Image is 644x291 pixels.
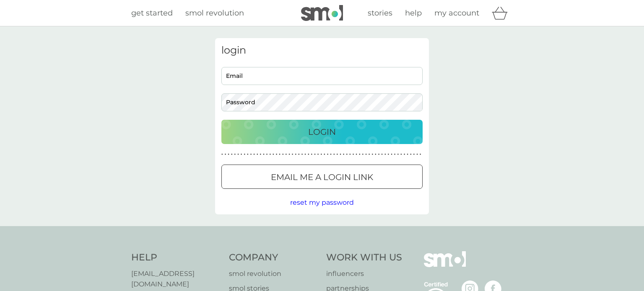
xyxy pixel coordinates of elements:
p: ● [407,152,408,157]
p: ● [369,152,370,157]
p: ● [410,152,412,157]
p: ● [317,152,319,157]
p: ● [308,152,309,157]
p: ● [391,152,392,157]
a: help [405,7,422,19]
h3: login [221,44,423,57]
p: ● [276,152,278,157]
p: ● [420,152,421,157]
span: get started [131,8,173,18]
span: reset my password [290,198,354,206]
p: ● [257,152,258,157]
p: ● [266,152,268,157]
p: ● [260,152,262,157]
h4: Work With Us [326,251,402,264]
span: help [405,8,422,18]
p: ● [225,152,226,157]
p: ● [404,152,405,157]
p: ● [337,152,338,157]
button: Login [221,120,423,144]
p: ● [273,152,274,157]
a: influencers [326,268,402,279]
p: ● [397,152,399,157]
p: ● [314,152,316,157]
span: stories [368,8,392,18]
h4: Company [229,251,318,264]
p: ● [269,152,271,157]
p: ● [343,152,345,157]
a: stories [368,7,392,19]
p: ● [304,152,306,157]
p: ● [250,152,252,157]
p: ● [292,152,293,157]
p: ● [371,152,373,157]
p: ● [330,152,332,157]
p: ● [234,152,236,157]
a: get started [131,7,173,19]
p: ● [394,152,396,157]
button: Email me a login link [221,165,423,189]
p: ● [298,152,300,157]
p: ● [295,152,296,157]
p: ● [362,152,364,157]
img: smol [424,251,466,280]
p: ● [279,152,280,157]
p: ● [311,152,313,157]
p: ● [324,152,325,157]
p: ● [359,152,361,157]
p: ● [340,152,341,157]
p: ● [365,152,367,157]
a: smol revolution [185,7,244,19]
p: ● [400,152,402,157]
h4: Help [131,251,221,264]
p: ● [241,152,242,157]
p: ● [375,152,377,157]
p: ● [237,152,239,157]
p: ● [349,152,351,157]
p: ● [231,152,233,157]
p: ● [286,152,287,157]
p: Email me a login link [271,170,373,184]
p: ● [301,152,303,157]
p: ● [346,152,348,157]
p: ● [288,152,290,157]
img: smol [301,5,343,21]
p: ● [333,152,335,157]
p: ● [416,152,418,157]
p: ● [413,152,415,157]
p: ● [353,152,354,157]
p: ● [263,152,265,157]
p: ● [228,152,229,157]
p: ● [356,152,357,157]
span: smol revolution [185,8,244,18]
span: my account [434,8,479,18]
p: ● [381,152,383,157]
p: ● [244,152,245,157]
p: ● [327,152,329,157]
a: [EMAIL_ADDRESS][DOMAIN_NAME] [131,268,221,290]
p: ● [253,152,255,157]
a: my account [434,7,479,19]
p: ● [388,152,390,157]
p: Login [308,125,336,139]
p: ● [221,152,223,157]
button: reset my password [290,197,354,208]
p: ● [378,152,380,157]
p: ● [247,152,249,157]
p: ● [384,152,386,157]
p: ● [320,152,322,157]
a: smol revolution [229,268,318,279]
p: ● [282,152,284,157]
div: basket [492,5,513,21]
